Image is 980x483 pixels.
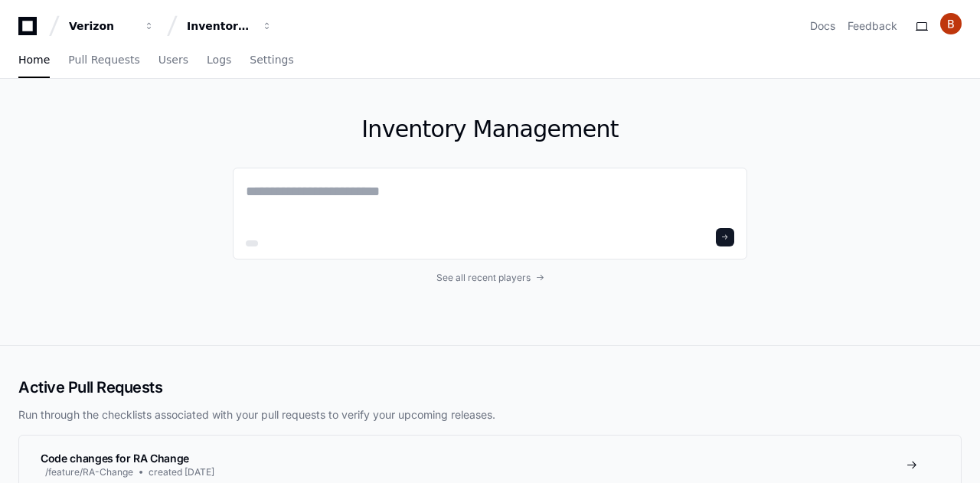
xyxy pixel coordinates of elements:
[207,55,231,64] span: Logs
[233,116,747,143] h1: Inventory Management
[41,452,189,465] span: Code changes for RA Change
[436,272,531,284] span: See all recent players
[18,55,50,64] span: Home
[158,43,188,78] a: Users
[69,18,135,34] div: Verizon
[149,466,214,478] span: created [DATE]
[810,18,835,34] a: Docs
[45,466,133,478] span: /feature/RA-Change
[181,12,279,40] button: Inventory Management
[68,43,139,78] a: Pull Requests
[250,55,293,64] span: Settings
[233,272,747,284] a: See all recent players
[250,43,293,78] a: Settings
[187,18,253,34] div: Inventory Management
[848,18,897,34] button: Feedback
[940,13,962,34] img: ACg8ocLkNwoMFWWa3dWcTZnRGUtP6o1FDLREkKem-9kv8hyc6RbBZA=s96-c
[158,55,188,64] span: Users
[68,55,139,64] span: Pull Requests
[63,12,161,40] button: Verizon
[18,377,962,398] h2: Active Pull Requests
[18,43,50,78] a: Home
[18,407,962,423] p: Run through the checklists associated with your pull requests to verify your upcoming releases.
[207,43,231,78] a: Logs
